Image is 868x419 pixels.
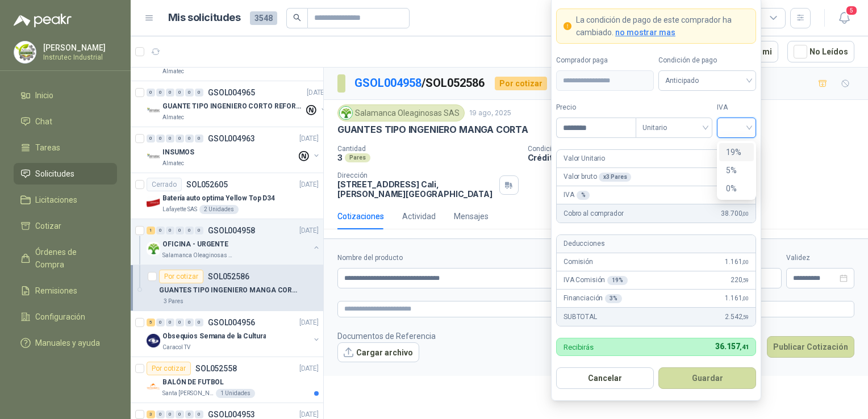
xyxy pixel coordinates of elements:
label: Validez [786,253,854,263]
span: ,41 [740,343,749,351]
p: GUANTES TIPO INGENIERO MANGA CORTA [337,124,528,136]
div: 19 % [607,276,628,285]
label: Condición de pago [658,55,756,66]
label: Nombre del producto [337,253,623,263]
a: Configuración [14,306,117,328]
p: SOL052605 [186,181,228,188]
div: % [577,191,590,200]
div: Mensajes [454,210,489,223]
p: Obsequios Semana de la Cultura [162,331,266,342]
div: 0 [156,227,165,234]
p: Almatec [162,113,184,122]
p: [DATE] [299,363,319,374]
div: Cerrado [147,178,182,191]
span: Chat [35,115,52,128]
span: Solicitudes [35,167,74,180]
div: 0 [166,319,174,326]
p: [STREET_ADDRESS] Cali , [PERSON_NAME][GEOGRAPHIC_DATA] [337,179,495,199]
a: Solicitudes [14,163,117,185]
a: GSOL004958 [354,76,422,90]
p: Cantidad [337,145,519,153]
p: Lafayette SAS [162,205,197,214]
p: Batería auto optima Yellow Top D34 [162,193,275,204]
span: 36.157 [715,342,749,351]
div: 0 [147,89,155,97]
p: SOL052558 [195,364,237,372]
button: Cargar archivo [337,342,419,363]
a: Manuales y ayuda [14,332,117,354]
div: 0% [719,179,754,198]
p: Deducciones [564,238,604,249]
span: Remisiones [35,284,77,297]
span: 5 [845,5,858,16]
div: 0 [176,319,184,326]
a: Por cotizarSOL052558[DATE] Company LogoBALÓN DE FUTBOLSanta [PERSON_NAME]1 Unidades [131,357,323,403]
p: Santa [PERSON_NAME] [162,389,214,398]
p: / SOL052586 [354,74,486,92]
div: 0 [195,410,203,418]
p: Recibirás [564,343,594,351]
a: 0 0 0 0 0 0 GSOL004963[DATE] Company LogoINSUMOSAlmatec [147,132,321,168]
div: Por cotizar [159,270,203,283]
p: 3 [337,153,343,162]
span: Tareas [35,141,60,154]
div: Salamanca Oleaginosas SAS [337,104,465,121]
div: Actividad [402,210,436,223]
div: 0 [176,227,184,234]
div: 0 [176,410,184,418]
p: [DATE] [299,179,319,190]
a: 1 0 0 0 0 0 GSOL004958[DATE] Company LogoOFICINA - URGENTESalamanca Oleaginosas SAS [147,224,321,260]
a: Remisiones [14,280,117,301]
div: 0 [156,410,165,418]
img: Company Logo [147,334,160,347]
div: 0 [195,89,203,97]
p: GSOL004956 [208,319,255,326]
p: IVA [564,190,590,200]
img: Company Logo [147,150,160,164]
p: BALÓN DE FUTBOL [162,377,224,388]
span: Anticipado [665,72,749,89]
p: Cobro al comprador [564,208,623,219]
p: Condición de pago [528,145,864,153]
img: Company Logo [14,41,36,63]
label: Comprador paga [556,55,654,66]
a: Chat [14,111,117,132]
p: [DATE] [299,317,319,328]
span: Unitario [642,119,706,136]
div: Pares [345,153,370,162]
a: Por cotizarSOL052586GUANTES TIPO INGENIERO MANGA CORTA3 Pares [131,265,323,311]
p: 19 ago, 2025 [469,108,511,119]
div: 5 [147,319,155,326]
button: No Leídos [787,41,854,62]
span: 1.161 [725,257,749,267]
span: 1.161 [725,293,749,304]
span: 2.542 [725,312,749,322]
span: Configuración [35,311,85,323]
p: SOL052586 [208,273,249,280]
span: Licitaciones [35,194,77,206]
p: Instrutec Industrial [43,54,114,61]
a: 0 0 0 0 0 0 GSOL004965[DATE] Company LogoGUANTE TIPO INGENIERO CORTO REFORZADOAlmatec [147,86,328,122]
span: no mostrar mas [615,28,675,37]
p: La condición de pago de este comprador ha cambiado. [576,14,749,39]
p: Valor Unitario [564,153,605,164]
a: Órdenes de Compra [14,241,117,275]
a: Cotizar [14,215,117,237]
span: 3548 [250,11,277,25]
span: 220 [731,275,749,286]
p: Almatec [162,159,184,168]
p: Documentos de Referencia [337,330,436,342]
p: [DATE] [299,133,319,144]
p: [DATE] [307,87,326,98]
span: Manuales y ayuda [35,337,100,349]
div: 19% [726,146,747,158]
div: 0 [185,410,194,418]
div: x 3 Pares [599,173,631,182]
div: 0 [156,319,165,326]
img: Company Logo [147,242,160,255]
a: Tareas [14,137,117,158]
div: 0 [185,227,194,234]
label: IVA [717,102,756,113]
h1: Mis solicitudes [168,10,241,26]
span: Inicio [35,89,53,102]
